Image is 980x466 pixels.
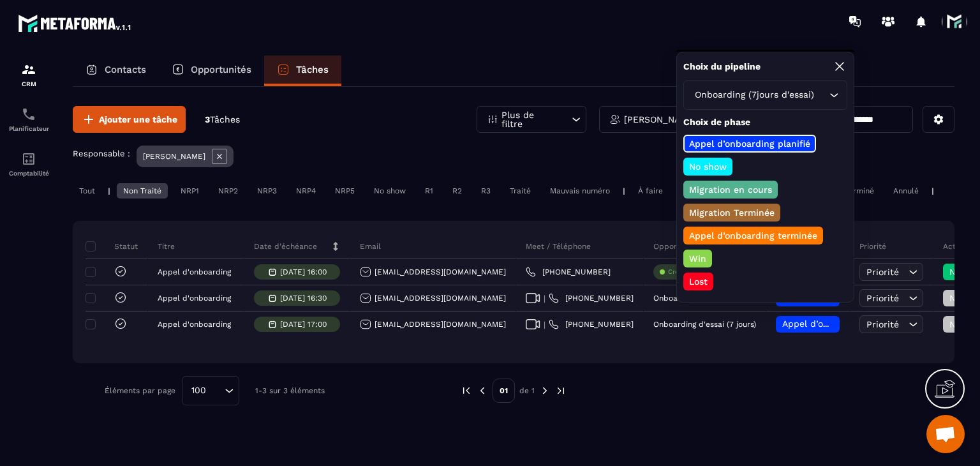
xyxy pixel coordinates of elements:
[683,61,761,73] p: Choix du pipeline
[280,320,327,329] p: [DATE] 17:00
[446,183,468,199] div: R2
[255,386,325,395] p: 1-3 sur 3 éléments
[205,114,240,126] p: 3
[158,320,231,329] p: Appel d'onboarding
[329,183,361,199] div: NRP5
[3,125,54,132] p: Planificateur
[549,319,634,329] a: [PHONE_NUMBER]
[3,80,54,87] p: CRM
[549,293,634,303] a: [PHONE_NUMBER]
[623,186,625,195] p: |
[117,183,168,199] div: Non Traité
[475,183,497,199] div: R3
[187,384,211,398] span: 100
[296,64,329,75] p: Tâches
[21,151,36,167] img: accountant
[211,384,221,398] input: Search for option
[866,319,899,329] span: Priorité
[210,114,240,124] span: Tâches
[817,88,826,102] input: Search for option
[158,267,231,276] p: Appel d'onboarding
[943,241,967,252] p: Action
[174,183,205,199] div: NRP1
[18,11,133,34] img: logo
[73,183,101,199] div: Tout
[191,64,251,75] p: Opportunités
[782,319,903,329] span: Appel d’onboarding planifié
[926,415,965,453] a: Ouvrir le chat
[526,241,591,252] p: Meet / Téléphone
[683,116,847,128] p: Choix de phase
[99,113,177,126] span: Ajouter une tâche
[280,267,327,276] p: [DATE] 16:00
[683,80,847,110] div: Search for option
[687,252,708,265] p: Win
[687,137,812,150] p: Appel d’onboarding planifié
[360,241,381,252] p: Email
[3,142,54,186] a: accountantaccountantComptabilité
[526,267,611,277] a: [PHONE_NUMBER]
[653,241,699,252] p: Opportunité
[89,241,138,252] p: Statut
[73,149,130,158] p: Responsable :
[624,115,697,124] p: [PERSON_NAME]
[687,206,776,219] p: Migration Terminée
[838,183,880,199] div: Terminé
[632,183,669,199] div: À faire
[461,385,472,396] img: prev
[887,183,925,199] div: Annulé
[280,294,327,303] p: [DATE] 16:30
[668,267,739,276] p: Créer des opportunités
[158,294,231,303] p: Appel d'onboarding
[866,267,899,277] span: Priorité
[212,183,244,199] div: NRP2
[158,241,175,252] p: Titre
[519,386,535,396] p: de 1
[108,186,110,195] p: |
[477,385,488,396] img: prev
[866,293,899,303] span: Priorité
[687,275,709,288] p: Lost
[105,64,146,75] p: Contacts
[544,294,546,303] span: |
[493,379,515,403] p: 01
[539,385,551,396] img: next
[544,320,546,329] span: |
[290,183,322,199] div: NRP4
[687,183,774,196] p: Migration en cours
[932,186,934,195] p: |
[687,229,819,242] p: Appel d’onboarding terminée
[3,97,54,142] a: schedulerschedulerPlanificateur
[254,241,317,252] p: Date d’échéance
[419,183,440,199] div: R1
[653,320,756,329] p: Onboarding d'essai (7 jours)
[264,56,341,86] a: Tâches
[73,56,159,86] a: Contacts
[105,386,175,395] p: Éléments par page
[143,152,205,161] p: [PERSON_NAME]
[859,241,886,252] p: Priorité
[501,110,558,128] p: Plus de filtre
[544,183,616,199] div: Mauvais numéro
[692,88,817,102] span: Onboarding (7jours d'essai)
[159,56,264,86] a: Opportunités
[676,183,724,199] div: En retard
[182,376,239,405] div: Search for option
[21,62,36,77] img: formation
[555,385,567,396] img: next
[653,294,756,303] p: Onboarding d'essai (7 jours)
[73,106,186,133] button: Ajouter une tâche
[367,183,412,199] div: No show
[3,52,54,97] a: formationformationCRM
[503,183,537,199] div: Traité
[21,107,36,122] img: scheduler
[251,183,283,199] div: NRP3
[687,160,729,173] p: No show
[3,170,54,177] p: Comptabilité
